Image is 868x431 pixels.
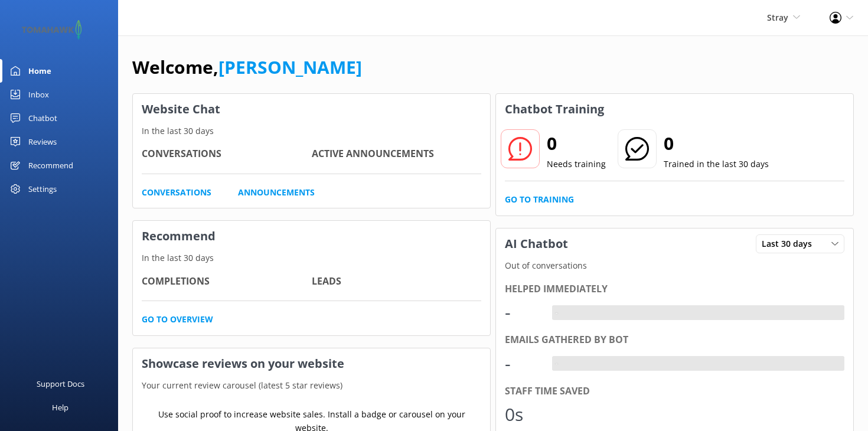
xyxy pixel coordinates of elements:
[312,146,482,162] h4: Active Announcements
[762,237,819,250] span: Last 30 days
[547,129,606,158] h2: 0
[552,305,561,321] div: -
[133,252,490,265] p: In the last 30 days
[505,298,540,326] div: -
[133,379,490,392] p: Your current review carousel (latest 5 star reviews)
[238,186,315,199] a: Announcements
[312,274,482,289] h4: Leads
[52,396,68,419] div: Help
[18,20,86,40] img: 2-1647550015.png
[133,221,490,252] h3: Recommend
[28,106,57,130] div: Chatbot
[505,332,844,348] div: Emails gathered by bot
[218,55,362,79] a: [PERSON_NAME]
[142,186,211,199] a: Conversations
[142,274,312,289] h4: Completions
[132,53,362,81] h1: Welcome,
[767,12,788,23] span: Stray
[496,259,853,272] p: Out of conversations
[496,228,577,259] h3: AI Chatbot
[28,130,57,154] div: Reviews
[133,125,490,138] p: In the last 30 days
[505,282,844,297] div: Helped immediately
[142,146,312,162] h4: Conversations
[133,348,490,379] h3: Showcase reviews on your website
[28,154,73,177] div: Recommend
[505,400,540,429] div: 0s
[664,158,769,171] p: Trained in the last 30 days
[505,384,844,399] div: Staff time saved
[664,129,769,158] h2: 0
[505,350,540,378] div: -
[496,94,613,125] h3: Chatbot Training
[28,83,49,106] div: Inbox
[547,158,606,171] p: Needs training
[505,193,574,206] a: Go to Training
[37,372,84,396] div: Support Docs
[133,94,490,125] h3: Website Chat
[28,177,57,201] div: Settings
[552,356,561,371] div: -
[28,59,51,83] div: Home
[142,313,213,326] a: Go to overview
